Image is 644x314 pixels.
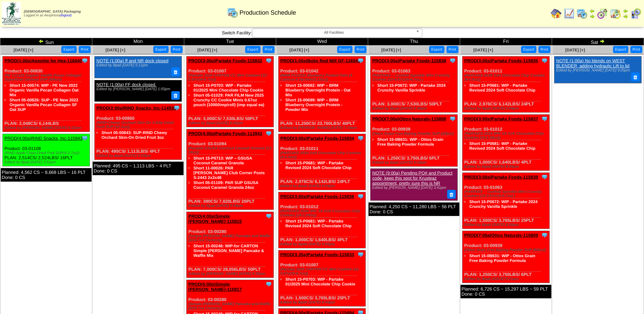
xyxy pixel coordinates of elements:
div: Edited by Bpali [DATE] 5:11pm [96,63,178,67]
img: Tooltip [357,193,364,200]
div: Edited by [PERSON_NAME] [DATE] 5:25pm [188,272,273,276]
img: home.gif [551,8,562,19]
img: Tooltip [357,57,364,64]
img: arrowleft.gif [590,8,595,14]
img: calendarblend.gif [597,8,608,19]
img: arrowright.gif [623,14,628,19]
img: calendarprod.gif [227,7,238,18]
span: All Facilities [255,29,413,37]
div: (PARTAKE – Confetti Sprinkle Mini Crunchy Cookies (10-0.67oz/6-6.7oz) ) [372,73,457,82]
div: Edited by Bpali [DATE] 6:04pm [280,184,365,188]
a: Short 15-0B631: WIP - Ottos Grain Free Baking Powder Formula [377,137,443,147]
td: Thu [368,38,460,46]
div: Edited by Bpali [DATE] 6:06pm [372,106,457,111]
span: Production Schedule [239,9,296,16]
div: Product: 03-01012 PLAN: 1,000CS / 1,640LBS / 4PLT [462,115,550,171]
a: Short 05-01029: PAR FILM New 2025 Crunchy CC Cookie Minis 0.67oz pouch (10000imp/roll) (imp equal... [193,93,264,107]
a: PROD(4:00a)Partake Foods-113943 [188,131,262,136]
div: Planned: 4,250 CS ~ 11,280 LBS ~ 56 PLT Done: 0 CS [368,202,459,216]
td: Tue [184,38,276,46]
a: PROD(7:00a)Ottos Naturals-115809 [464,233,538,238]
button: Print [538,46,550,53]
div: Product: 03-01063 PLAN: 3,000CS / 7,530LBS / 50PLT [371,56,458,113]
div: Edited by Bpali [DATE] 6:05pm [280,242,365,246]
div: Edited by [PERSON_NAME] [DATE] 6:22pm [4,126,90,130]
div: (Simple [PERSON_NAME] Pancake and Waffle (6/10.7oz Cartons)) [188,234,273,242]
div: Planned: 6,726 CS ~ 15,297 LBS ~ 59 PLT Done: 0 CS [460,285,551,298]
img: Tooltip [81,135,88,142]
span: [DATE] [+] [198,48,217,52]
div: Product: 03-01063 PLAN: 1,500CS / 3,765LBS / 25PLT [462,173,550,229]
div: (Partake 2024 CARTON CC Mini Cookies (10-0.67oz/6-6.7oz)) [280,267,365,276]
div: Product: 03-00939 PLAN: 1,250CS / 3,750LBS / 6PLT [371,115,458,167]
td: Wed [276,38,368,46]
div: Product: 03-01042 PLAN: 11,250CS / 23,760LBS / 40PLT [279,56,366,132]
a: [DATE] [+] [289,48,309,52]
div: Product: 03-01108 PLAN: 2,514CS / 2,524LBS / 16PLT [3,134,90,166]
div: (BRM P111031 Blueberry Protein Oats (4 Cartons-4 Sachets/2.12oz)) [280,73,365,82]
button: Export [153,46,169,53]
a: PROD(1:00a)Appetite for Hea-116040 [4,58,82,63]
a: NOTE (1:00a) FF dock closed. [96,82,156,87]
div: (Partake 2024 CARTON CC Mini Cookies (10-0.67oz/6-6.7oz)) [188,73,273,82]
div: Product: 03-01012 PLAN: 1,000CS / 1,640LBS / 4PLT [279,192,366,248]
div: (PE 111319 Organic Vanilla Pecan Collagen Superfood Oatmeal SUP (6/8oz)) [4,73,90,82]
a: PROD(2:00a)RIND Snacks, Inc-114935 [96,105,176,111]
img: arrowright.gif [599,38,605,44]
div: Edited by Bpali [DATE] 6:04pm [464,106,549,111]
div: Edited by Bpali [DATE] 6:02pm [188,121,273,125]
img: Tooltip [265,57,272,64]
a: PROD(3:00a)Partake Foods-115838 [372,58,446,63]
div: (PARTAKE-2024 3PK SS Soft Chocolate Chip Cookies (24-1.09oz)) [280,209,365,217]
span: [DATE] [+] [381,48,401,52]
a: Short 15-P0703: WIP - Partake 01/2025 Mini Chocolate Chip Cookie [285,277,355,286]
div: Edited by Bpali [DATE] 6:06pm [464,223,549,227]
img: zoroco-logo-small.webp [2,2,21,25]
div: (PARTAKE – Confetti Sprinkle Mini Crunchy Cookies (10-0.67oz/6-6.7oz) ) [464,190,549,198]
td: Mon [92,38,184,46]
img: Tooltip [541,232,548,238]
a: PROD(5:00a)Simple [PERSON_NAME]-115817 [188,282,242,292]
img: calendarcustomer.gif [630,8,641,19]
div: Edited by [PERSON_NAME] [DATE] 7:19pm [280,126,365,130]
span: [DATE] [+] [473,48,493,52]
img: Tooltip [449,115,456,122]
div: (PARTAKE-2024 Soft Chocolate Chip Cookies (6-5.5oz)) [464,73,549,82]
div: Edited by [PERSON_NAME] [DATE] 9:05pm [556,68,638,72]
a: PROD(1:00a)Bobs Red Mill GF-116043 [280,58,360,63]
img: Tooltip [357,135,364,142]
button: Print [630,46,642,53]
a: Short 15-P0681: WIP - Partake Revised 2024 Soft Chocolate Chip [469,83,535,93]
a: PROD(3:00a)Partake Foods-115836 [280,194,354,199]
button: Export [521,46,536,53]
img: Tooltip [265,281,272,287]
td: Sun [0,38,92,46]
div: Edited by [PERSON_NAME] [DATE] 1:55pm [96,87,178,91]
a: PROD(3:00a)Partake Foods-115837 [464,116,538,121]
button: Delete Note [447,190,456,199]
div: Edited by [PERSON_NAME] [DATE] 3:41pm [372,186,454,190]
button: Export [61,46,77,53]
a: PROD(4:00a)Simple [PERSON_NAME]-115815 [188,214,242,224]
a: Short 05-00826: SUP - PE New 2022 Organic Vanilla Pecan Collagen SF Oat SUP [10,98,78,112]
button: Delete Note [171,67,180,76]
div: Product: 03-01007 PLAN: 3,000CS / 7,530LBS / 50PLT [187,56,274,127]
img: Tooltip [173,104,180,111]
a: PROD(3:00a)Partake Foods-115834 [280,136,354,141]
div: Edited by Bpali [DATE] 5:20pm [372,161,457,165]
a: [DATE] [+] [106,48,125,52]
img: Tooltip [265,130,272,137]
div: Edited by Bpali [DATE] 6:03pm [280,300,365,304]
span: [DEMOGRAPHIC_DATA] Packaging [24,10,81,14]
a: Short 15-00699: WIP – BRM Blueberry Overnight Protein - Powder Mix [285,98,343,112]
a: NOTE (9:00a) Pending PO# and Product code, keep this spot for Krusteaz appointment, pretty sure t... [372,170,453,186]
img: calendarinout.gif [610,8,621,19]
span: [DATE] [+] [565,48,585,52]
div: (Ottos Grain Free Baking Powder SUP (6/8oz)) [372,132,457,136]
img: arrowright.gif [590,14,595,19]
a: NOTE (1:00a) No blends on WEST BLENDER, adding hydraulic Lift to lid [556,58,629,68]
div: Edited by Bpali [DATE] 3:51pm [4,160,90,164]
a: Short 15-P0713: WIP – GSUSA Coconut Caramel Granola [193,156,252,165]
